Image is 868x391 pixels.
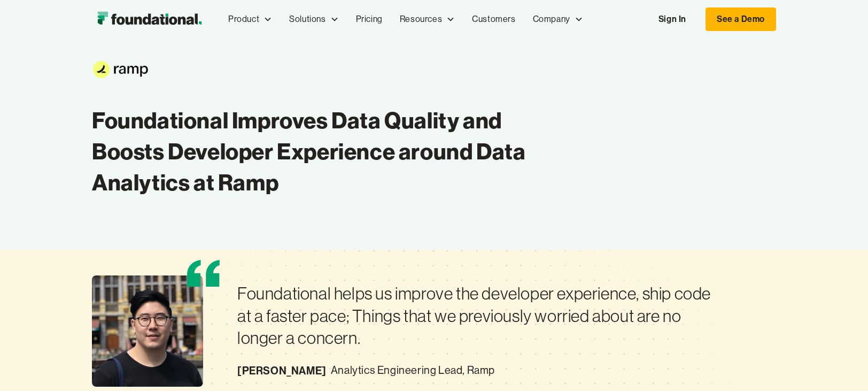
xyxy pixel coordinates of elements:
[706,7,776,31] a: See a Demo
[533,12,570,26] div: Company
[237,282,716,349] div: Foundational helps us improve the developer experience, ship code at a faster pace; Things that w...
[92,9,207,30] img: Foundational Logo
[237,362,327,379] div: [PERSON_NAME]
[228,12,259,26] div: Product
[92,105,571,198] h1: Foundational Improves Data Quality and Boosts Developer Experience around Data Analytics at Ramp
[331,362,495,379] div: Analytics Engineering Lead, Ramp
[184,254,222,292] img: Quote Icon
[463,2,524,37] a: Customers
[347,2,391,37] a: Pricing
[400,12,442,26] div: Resources
[648,8,697,30] a: Sign In
[289,12,325,26] div: Solutions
